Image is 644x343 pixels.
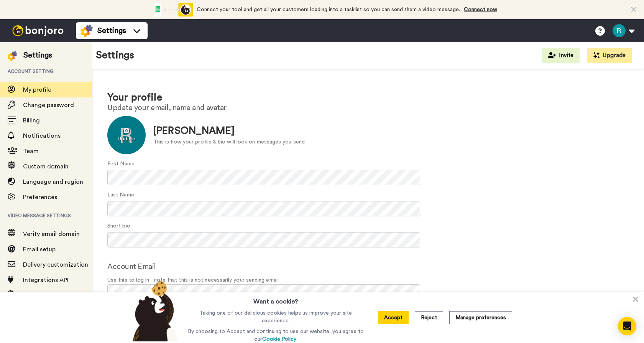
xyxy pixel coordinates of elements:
[107,222,130,230] label: Short bio
[23,50,52,61] div: Settings
[107,160,135,168] label: First Name
[253,292,298,306] h3: Want a cookie?
[153,138,305,146] div: This is how your profile & bio will look on messages you send
[107,104,629,112] h2: Update your email, name and avatar
[107,276,629,284] span: Use this to log in - note that this is not necessarily your sending email
[618,317,636,335] div: Open Intercom Messenger
[197,7,460,12] span: Connect your tool and get all your customers loading into a tasklist so you can send them a video...
[186,309,366,325] p: Taking one of our delicious cookies helps us improve your site experience.
[449,311,512,324] button: Manage preferences
[378,311,409,324] button: Accept
[23,87,51,93] span: My profile
[8,51,17,61] img: settings-colored.svg
[151,3,193,16] div: animation
[23,246,56,252] span: Email setup
[23,262,88,268] span: Delivery customization
[23,277,69,283] span: Integrations API
[262,336,296,342] a: Cookie Policy
[107,92,629,103] h1: Your profile
[23,102,74,108] span: Change password
[80,25,93,37] img: settings-colored.svg
[186,328,366,343] p: By choosing to Accept and continuing to use our website, you agree to our .
[542,48,580,63] button: Invite
[96,50,134,61] h1: Settings
[23,117,40,124] span: Billing
[153,124,305,138] div: [PERSON_NAME]
[97,25,126,36] span: Settings
[415,311,443,324] button: Reject
[23,194,57,200] span: Preferences
[587,48,632,63] button: Upgrade
[23,179,83,185] span: Language and region
[464,7,497,12] a: Connect now
[23,148,39,154] span: Team
[107,261,156,272] label: Account Email
[9,25,67,36] img: bj-logo-header-white.svg
[23,231,80,237] span: Verify email domain
[23,133,61,139] span: Notifications
[126,280,182,341] img: bear-with-cookie.png
[23,163,69,170] span: Custom domain
[107,191,134,199] label: Last Name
